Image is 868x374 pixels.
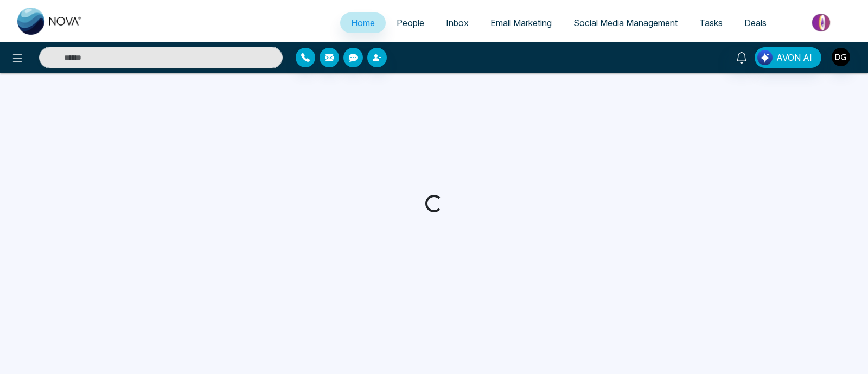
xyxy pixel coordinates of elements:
span: Deals [744,17,767,28]
span: People [397,17,424,28]
a: Inbox [435,12,480,33]
a: People [386,12,435,33]
button: AVON AI [755,47,821,68]
img: User Avatar [832,48,850,66]
a: Email Marketing [480,12,563,33]
a: Tasks [688,12,733,33]
span: AVON AI [776,51,812,64]
span: Social Media Management [573,17,678,28]
span: Email Marketing [490,17,552,28]
a: Home [340,12,386,33]
img: Lead Flow [757,50,773,65]
a: Deals [733,12,777,33]
span: Inbox [446,17,469,28]
img: Nova CRM Logo [17,8,82,35]
span: Tasks [699,17,723,28]
a: Social Media Management [563,12,688,33]
img: Market-place.gif [783,10,861,35]
span: Home [351,17,375,28]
